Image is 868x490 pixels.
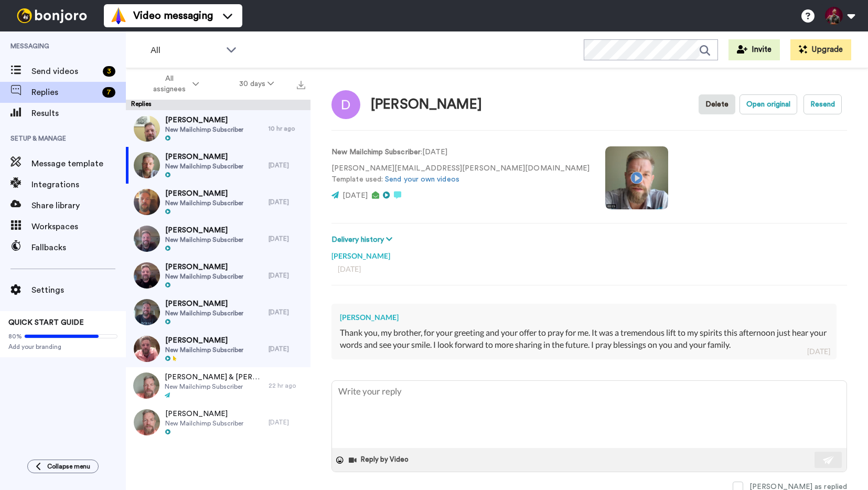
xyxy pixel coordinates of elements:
[699,94,735,114] button: Delete
[165,409,243,419] span: [PERSON_NAME]
[165,309,243,317] span: New Mailchimp Subscriber
[165,162,243,171] span: New Mailchimp Subscriber
[110,7,127,24] img: vm-color.svg
[297,81,305,89] img: export.svg
[269,381,305,390] div: 22 hr ago
[134,299,160,325] img: abe1ddd1-b78b-4782-8d5d-d397d1bdf1c8-thumb.jpg
[134,115,160,142] img: 47a4c8fe-b00e-4aec-99b2-512544883f7a-thumb.jpg
[126,184,310,220] a: [PERSON_NAME]New Mailchimp Subscriber[DATE]
[47,462,90,471] span: Collapse menu
[269,198,305,206] div: [DATE]
[126,294,310,331] a: [PERSON_NAME]New Mailchimp Subscriber[DATE]
[133,8,213,23] span: Video messaging
[331,147,590,158] p: : [DATE]
[803,94,842,114] button: Resend
[165,236,243,244] span: New Mailchimp Subscriber
[807,346,830,357] div: [DATE]
[165,188,243,199] span: [PERSON_NAME]
[165,152,243,162] span: [PERSON_NAME]
[331,246,847,261] div: [PERSON_NAME]
[126,110,310,147] a: [PERSON_NAME]New Mailchimp Subscriber10 hr ago
[269,418,305,427] div: [DATE]
[102,87,115,98] div: 7
[165,225,243,236] span: [PERSON_NAME]
[790,39,851,60] button: Upgrade
[126,147,310,184] a: [PERSON_NAME]New Mailchimp Subscriber[DATE]
[134,336,160,362] img: a627407e-6a60-4052-bc04-dfe375e199bf-thumb.jpg
[331,234,395,246] button: Delivery history
[294,76,308,92] button: Export all results that match these filters now.
[165,299,243,309] span: [PERSON_NAME]
[8,319,84,326] span: QUICK START GUIDE
[338,264,841,274] div: [DATE]
[148,73,190,94] span: All assignees
[31,65,99,78] span: Send videos
[165,272,243,281] span: New Mailchimp Subscriber
[31,107,126,120] span: Results
[348,452,412,468] button: Reply by Video
[269,124,305,133] div: 10 hr ago
[371,97,482,112] div: [PERSON_NAME]
[269,235,305,243] div: [DATE]
[740,94,797,114] button: Open original
[165,372,263,382] span: [PERSON_NAME] & [PERSON_NAME]
[126,100,310,110] div: Replies
[126,367,310,404] a: [PERSON_NAME] & [PERSON_NAME]New Mailchimp Subscriber22 hr ago
[31,157,126,170] span: Message template
[133,372,159,399] img: 69235fa1-1bf5-4a3b-a04e-93ae78e07baf-thumb.jpg
[340,327,828,351] div: Thank you, my brother, for your greeting and your offer to pray for me. It was a tremendous lift ...
[126,404,310,441] a: [PERSON_NAME]New Mailchimp Subscriber[DATE]
[134,226,160,252] img: c11110b7-9545-4587-9879-42243b9dbba0-thumb.jpg
[269,271,305,280] div: [DATE]
[31,284,126,296] span: Settings
[134,189,160,215] img: 75760045-8a85-4e72-a8d0-a3ff978a270a-thumb.jpg
[134,152,160,178] img: 674d19dd-668a-4076-8d5b-5df605008d25-thumb.jpg
[151,44,221,57] span: All
[165,262,243,272] span: [PERSON_NAME]
[134,409,160,435] img: d9bf501e-08df-4ffd-82a3-821e8b13200e-thumb.jpg
[31,241,126,254] span: Fallbacks
[126,331,310,367] a: [PERSON_NAME]New Mailchimp Subscriber[DATE]
[823,456,834,464] img: send-white.svg
[385,176,459,183] a: Send your own videos
[165,115,243,125] span: [PERSON_NAME]
[269,161,305,169] div: [DATE]
[165,199,243,207] span: New Mailchimp Subscriber
[331,90,360,119] img: Image of David Ewert
[31,220,126,233] span: Workspaces
[165,419,243,428] span: New Mailchimp Subscriber
[331,148,421,156] strong: New Mailchimp Subscriber
[342,192,368,199] span: [DATE]
[103,66,115,77] div: 3
[126,257,310,294] a: [PERSON_NAME]New Mailchimp Subscriber[DATE]
[27,460,99,473] button: Collapse menu
[31,199,126,212] span: Share library
[134,262,160,289] img: a1a25474-8a5d-4184-888f-b807834e99c1-thumb.jpg
[128,69,219,99] button: All assignees
[126,220,310,257] a: [PERSON_NAME]New Mailchimp Subscriber[DATE]
[728,39,780,60] button: Invite
[8,332,22,340] span: 80%
[165,125,243,134] span: New Mailchimp Subscriber
[13,8,91,23] img: bj-logo-header-white.svg
[269,345,305,353] div: [DATE]
[165,382,263,391] span: New Mailchimp Subscriber
[31,178,126,191] span: Integrations
[331,163,590,185] p: [PERSON_NAME][EMAIL_ADDRESS][PERSON_NAME][DOMAIN_NAME] Template used:
[8,343,117,351] span: Add your branding
[219,74,294,93] button: 30 days
[269,308,305,316] div: [DATE]
[31,86,98,99] span: Replies
[340,312,828,323] div: [PERSON_NAME]
[165,346,243,354] span: New Mailchimp Subscriber
[165,335,243,346] span: [PERSON_NAME]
